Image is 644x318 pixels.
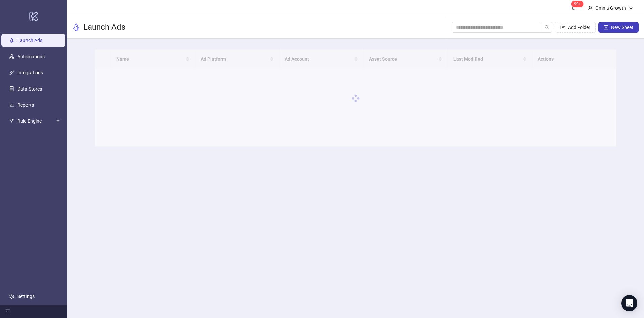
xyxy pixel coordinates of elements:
[568,25,590,30] span: Add Folder
[611,25,633,30] span: New Sheet
[17,38,42,43] a: Launch Ads
[555,22,596,33] button: Add Folder
[629,6,633,10] span: down
[17,54,45,59] a: Automations
[571,5,576,10] span: bell
[17,70,43,75] a: Integrations
[5,309,10,314] span: menu-fold
[83,22,125,33] h3: Launch Ads
[604,25,608,30] span: plus-square
[72,23,80,31] span: rocket
[588,6,593,10] span: user
[17,86,42,92] a: Data Stores
[9,119,14,123] span: fork
[621,295,637,311] div: Open Intercom Messenger
[545,25,549,30] span: search
[598,22,639,33] button: New Sheet
[560,25,565,30] span: folder-add
[17,102,34,108] a: Reports
[17,114,54,128] span: Rule Engine
[593,4,629,12] div: Omnia Growth
[17,294,35,299] a: Settings
[571,1,584,7] sup: 111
